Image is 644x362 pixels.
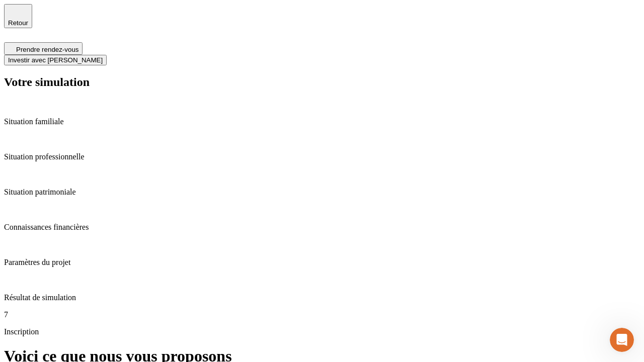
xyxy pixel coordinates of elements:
[610,328,634,352] iframe: Intercom live chat
[4,327,640,336] p: Inscription
[4,55,107,65] button: Investir avec [PERSON_NAME]
[4,258,640,267] p: Paramètres du projet
[16,46,78,53] span: Prendre rendez-vous
[4,310,640,319] p: 7
[4,42,83,55] button: Prendre rendez-vous
[4,117,640,126] p: Situation familiale
[4,223,640,232] p: Connaissances financières
[4,75,640,89] h2: Votre simulation
[8,56,103,64] span: Investir avec [PERSON_NAME]
[8,19,28,27] span: Retour
[4,188,640,197] p: Situation patrimoniale
[4,152,640,161] p: Situation professionnelle
[4,293,640,302] p: Résultat de simulation
[4,4,32,28] button: Retour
